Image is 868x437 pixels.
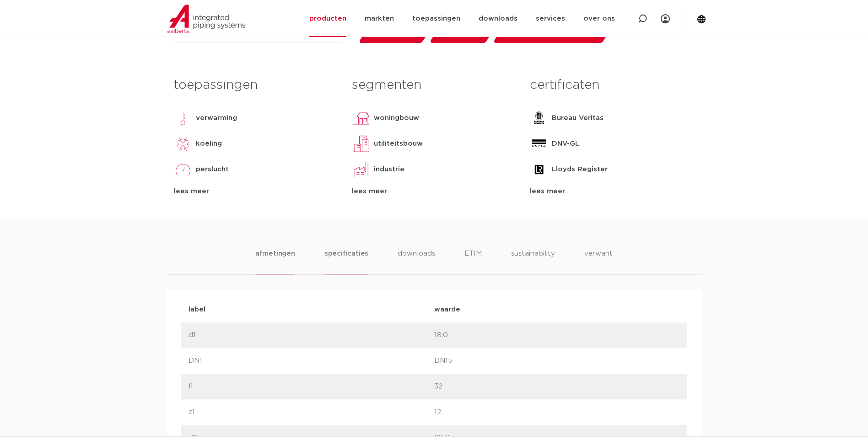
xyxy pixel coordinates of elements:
p: perslucht [196,164,229,175]
img: perslucht [174,160,192,179]
p: DN1 [189,355,434,366]
p: d1 [189,330,434,341]
p: 18,0 [434,330,680,341]
img: verwarming [174,109,192,127]
p: utiliteitsbouw [374,138,423,149]
p: Bureau Veritas [552,113,604,124]
span: toevoegen aan lijst [526,25,595,39]
img: industrie [352,160,370,179]
img: utiliteitsbouw [352,135,370,153]
li: ETIM [464,248,482,274]
li: afmetingen [255,248,295,274]
img: Lloyds Register [530,160,548,179]
img: koeling [174,135,192,153]
p: DNV-GL [552,138,579,149]
h3: certificaten [530,76,694,94]
p: industrie [374,164,404,175]
p: z1 [189,407,434,418]
div: lees meer [530,186,694,197]
p: l1 [189,381,434,392]
p: koeling [196,138,222,149]
img: woningbouw [352,109,370,127]
h3: toepassingen [174,76,338,94]
div: lees meer [352,186,516,197]
p: 32 [434,381,680,392]
img: Bureau Veritas [530,109,548,127]
p: label [189,304,434,315]
p: 12 [434,407,680,418]
li: specificaties [324,248,368,274]
li: downloads [398,248,435,274]
li: verwant [584,248,613,274]
span: datasheet [379,25,415,39]
div: lees meer [174,186,338,197]
h3: segmenten [352,76,516,94]
p: waarde [434,304,680,315]
p: verwarming [196,113,237,124]
li: sustainability [511,248,555,274]
p: woningbouw [374,113,419,124]
img: DNV-GL [530,135,548,153]
span: verwant [450,25,479,39]
p: DN15 [434,355,680,366]
p: Lloyds Register [552,164,608,175]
